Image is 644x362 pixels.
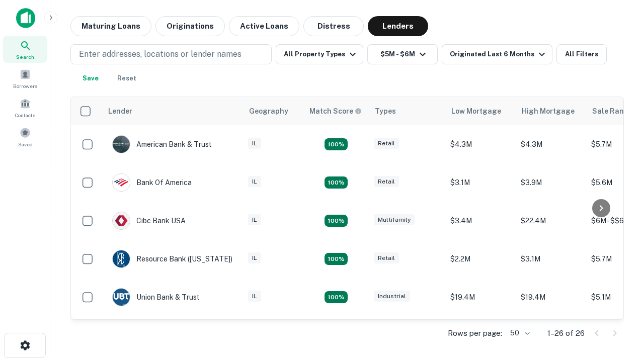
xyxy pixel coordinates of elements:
[229,16,299,36] button: Active Loans
[442,44,552,64] button: Originated Last 6 Months
[374,291,410,302] div: Industrial
[516,202,586,240] td: $22.4M
[374,138,399,149] div: Retail
[309,106,362,117] div: Capitalize uses an advanced AI algorithm to match your search with the best lender. The match sco...
[111,68,143,88] button: Reset
[112,135,212,153] div: American Bank & Trust
[445,125,516,163] td: $4.3M
[113,250,130,267] img: picture
[303,16,364,36] button: Distress
[325,176,348,189] div: Matching Properties: 4, hasApolloMatch: undefined
[506,326,531,340] div: 50
[445,202,516,240] td: $3.4M
[445,97,516,125] th: Low Mortgage
[369,97,445,125] th: Types
[74,68,107,88] button: Save your search to get updates of matches that match your search criteria.
[556,44,607,64] button: All Filters
[516,278,586,316] td: $19.4M
[3,123,47,150] a: Saved
[16,8,35,28] img: capitalize-icon.png
[248,138,261,149] div: IL
[70,44,272,64] button: Enter addresses, locations or lender names
[113,136,130,153] img: picture
[374,176,399,188] div: Retail
[374,252,399,264] div: Retail
[303,97,369,125] th: Capitalize uses an advanced AI algorithm to match your search with the best lender. The match sco...
[248,214,261,226] div: IL
[516,240,586,278] td: $3.1M
[112,250,232,268] div: Resource Bank ([US_STATE])
[445,278,516,316] td: $19.4M
[516,316,586,354] td: $4M
[445,240,516,278] td: $2.2M
[113,212,130,229] img: picture
[70,16,151,36] button: Maturing Loans
[243,97,303,125] th: Geography
[309,106,360,117] h6: Match Score
[547,327,585,339] p: 1–26 of 26
[112,288,200,306] div: Union Bank & Trust
[18,140,33,148] span: Saved
[248,291,261,302] div: IL
[450,48,548,60] div: Originated Last 6 Months
[448,327,502,339] p: Rows per page:
[248,176,261,188] div: IL
[325,138,348,150] div: Matching Properties: 7, hasApolloMatch: undefined
[516,163,586,202] td: $3.9M
[445,163,516,202] td: $3.1M
[3,65,47,92] a: Borrowers
[3,94,47,121] a: Contacts
[108,105,132,117] div: Lender
[16,53,34,61] span: Search
[325,253,348,265] div: Matching Properties: 4, hasApolloMatch: undefined
[113,174,130,191] img: picture
[325,291,348,303] div: Matching Properties: 4, hasApolloMatch: undefined
[375,105,396,117] div: Types
[249,105,288,117] div: Geography
[374,214,415,226] div: Multifamily
[325,215,348,227] div: Matching Properties: 4, hasApolloMatch: undefined
[102,97,243,125] th: Lender
[522,105,575,117] div: High Mortgage
[112,173,192,192] div: Bank Of America
[112,212,186,230] div: Cibc Bank USA
[516,125,586,163] td: $4.3M
[155,16,225,36] button: Originations
[79,48,242,60] p: Enter addresses, locations or lender names
[594,282,644,330] iframe: Chat Widget
[13,82,37,90] span: Borrowers
[248,252,261,264] div: IL
[367,44,438,64] button: $5M - $6M
[276,44,363,64] button: All Property Types
[445,316,516,354] td: $4M
[15,111,35,119] span: Contacts
[368,16,428,36] button: Lenders
[3,36,47,63] a: Search
[516,97,586,125] th: High Mortgage
[451,105,501,117] div: Low Mortgage
[113,289,130,306] img: picture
